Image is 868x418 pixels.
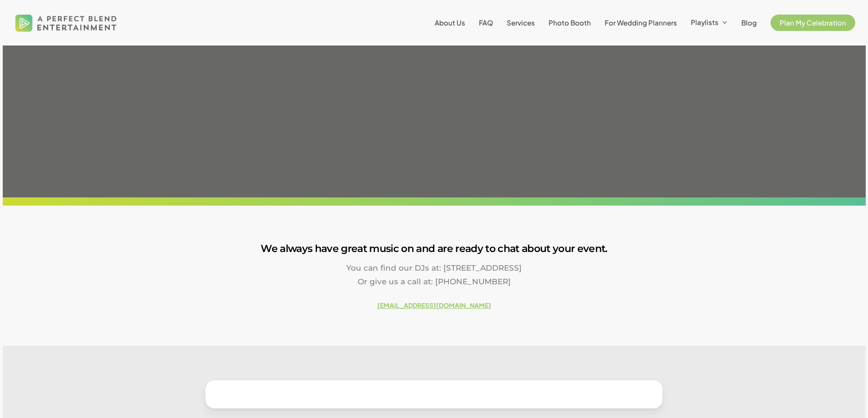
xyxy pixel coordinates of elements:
[377,301,491,309] a: [EMAIL_ADDRESS][DOMAIN_NAME]
[691,18,719,26] span: Playlists
[507,19,535,26] a: Services
[13,6,119,39] img: A Perfect Blend Entertainment
[479,19,493,26] a: FAQ
[691,19,728,27] a: Playlists
[549,18,591,27] span: Photo Booth
[435,19,465,26] a: About Us
[3,240,866,257] h3: We always have great music on and are ready to chat about your event.
[605,19,677,26] a: For Wedding Planners
[205,106,663,133] h1: Plan My Celebration
[358,277,511,286] span: Or give us a call at: [PHONE_NUMBER]
[479,18,493,27] span: FAQ
[741,19,757,26] a: Blog
[605,18,677,27] span: For Wedding Planners
[507,18,535,27] span: Services
[770,19,855,26] a: Plan My Celebration
[346,263,522,272] span: You can find our DJs at: [STREET_ADDRESS]
[780,18,846,27] span: Plan My Celebration
[741,18,757,27] span: Blog
[435,18,465,27] span: About Us
[549,19,591,26] a: Photo Booth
